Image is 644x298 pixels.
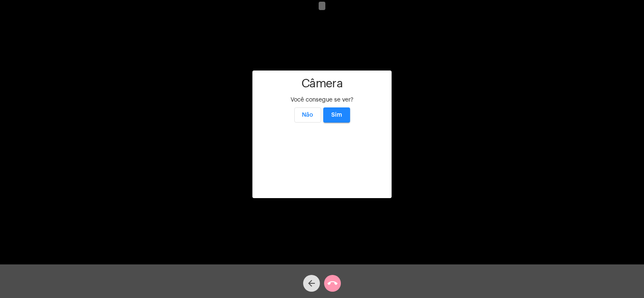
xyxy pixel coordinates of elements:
button: Sim [323,107,350,123]
span: Sim [331,112,342,118]
span: Não [302,112,313,118]
mat-icon: call_end [327,278,338,288]
span: Você consegue se ver? [291,97,353,103]
button: Não [294,107,321,123]
h1: Câmera [259,77,385,90]
mat-icon: arrow_back [306,278,317,288]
